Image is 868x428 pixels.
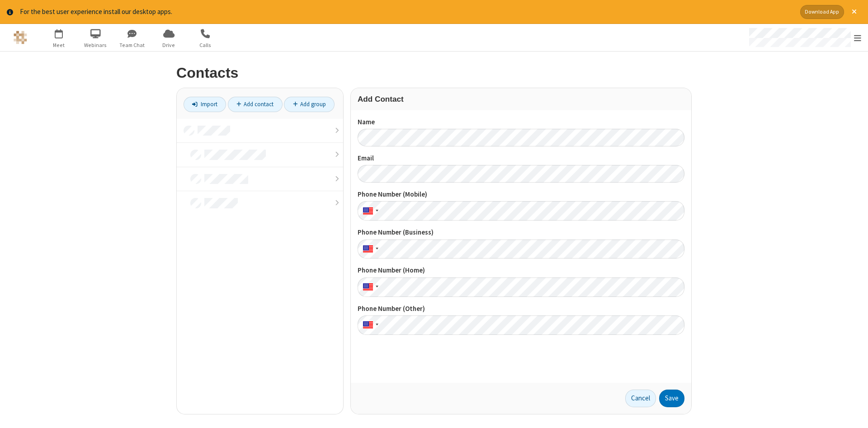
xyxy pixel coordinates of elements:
button: Logo [3,24,37,51]
div: For the best user experience install our desktop apps. [20,7,793,17]
label: Phone Number (Mobile) [358,189,684,200]
span: Meet [42,41,76,49]
h2: Contacts [176,65,692,81]
label: Email [358,153,684,164]
div: United States: + 1 [358,201,381,221]
h3: Add Contact [358,95,684,103]
label: Phone Number (Home) [358,265,684,276]
a: Cancel [625,390,656,408]
label: Phone Number (Business) [358,227,684,238]
button: Download App [800,5,844,19]
label: Phone Number (Other) [358,304,684,314]
a: Add group [284,97,335,112]
span: Drive [152,41,186,49]
div: United States: + 1 [358,277,381,297]
div: United States: + 1 [358,240,381,259]
button: Close alert [847,5,861,19]
label: Name [358,117,684,127]
span: Calls [189,41,222,49]
a: Import [184,97,226,112]
span: Webinars [79,41,113,49]
a: Add contact [228,97,283,112]
button: Save [659,390,684,408]
span: Team Chat [115,41,149,49]
img: QA Selenium DO NOT DELETE OR CHANGE [14,31,27,44]
div: United States: + 1 [358,315,381,335]
div: Open menu [741,24,868,51]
